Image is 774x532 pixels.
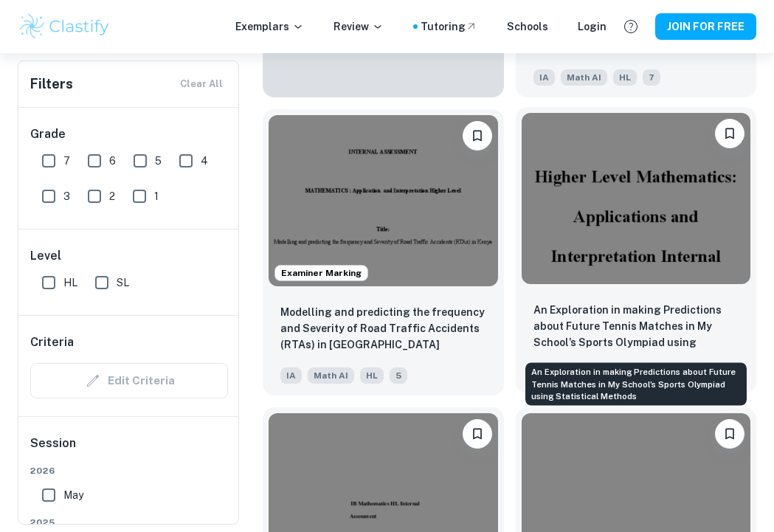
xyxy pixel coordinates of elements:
[30,435,228,464] h6: Session
[655,13,756,40] button: JOIN FOR FREE
[117,274,129,291] span: SL
[30,464,228,477] span: 2026
[269,115,498,287] img: Math AI IA example thumbnail: Modelling and predicting the frequency a
[507,18,548,35] a: Schools
[109,153,116,169] span: 6
[280,367,302,384] span: IA
[715,419,744,449] button: Please log in to bookmark exemplars
[154,188,159,204] span: 1
[63,487,83,503] span: May
[30,334,74,351] h6: Criteria
[30,74,73,94] h6: Filters
[533,302,739,352] p: An Exploration in making Predictions about Future Tennis Matches in My School’s Sports Olympiad u...
[63,274,77,291] span: HL
[30,363,228,398] div: Criteria filters are unavailable when searching by topic
[109,188,115,204] span: 2
[30,247,228,265] h6: Level
[613,69,637,86] span: HL
[522,113,751,285] img: Math AI IA example thumbnail: An Exploration in making Predictions abo
[578,18,607,35] a: Login
[525,363,747,406] div: An Exploration in making Predictions about Future Tennis Matches in My School’s Sports Olympiad u...
[263,109,504,396] a: Examiner MarkingPlease log in to bookmark exemplarsModelling and predicting the frequency and Sev...
[643,69,660,86] span: 7
[561,69,607,86] span: Math AI
[63,188,70,204] span: 3
[63,153,70,169] span: 7
[516,109,757,396] a: Please log in to bookmark exemplarsAn Exploration in making Predictions about Future Tennis Match...
[421,18,477,35] a: Tutoring
[360,367,384,384] span: HL
[18,12,111,41] img: Clastify logo
[334,18,384,35] p: Review
[390,367,407,384] span: 5
[235,18,304,35] p: Exemplars
[30,125,228,143] h6: Grade
[308,367,354,384] span: Math AI
[155,153,162,169] span: 5
[463,419,492,449] button: Please log in to bookmark exemplars
[533,69,555,86] span: IA
[463,121,492,151] button: Please log in to bookmark exemplars
[715,119,744,148] button: Please log in to bookmark exemplars
[618,14,643,39] button: Help and Feedback
[201,153,208,169] span: 4
[30,516,228,529] span: 2025
[275,266,367,280] span: Examiner Marking
[280,304,486,353] p: Modelling and predicting the frequency and Severity of Road Traffic Accidents (RTAs) in Kenya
